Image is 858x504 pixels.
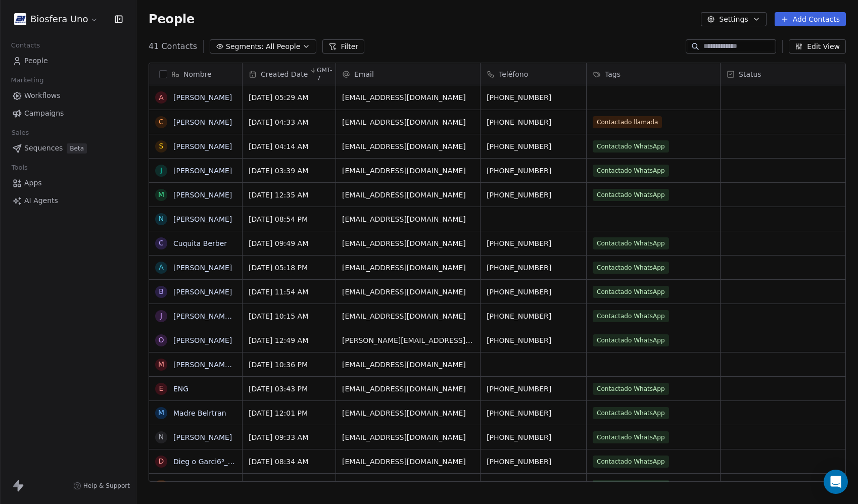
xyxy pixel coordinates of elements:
span: [EMAIL_ADDRESS][DOMAIN_NAME] [342,141,474,152]
a: [PERSON_NAME] [173,191,232,199]
span: Contacts [7,38,44,53]
span: [EMAIL_ADDRESS][DOMAIN_NAME] [342,166,474,176]
span: [EMAIL_ADDRESS][DOMAIN_NAME] [342,190,474,200]
span: Contactado WhatsApp [593,334,669,346]
span: [EMAIL_ADDRESS][DOMAIN_NAME] [342,408,474,418]
span: [EMAIL_ADDRESS][DOMAIN_NAME] [342,432,474,442]
span: [DATE] 03:43 PM [249,384,329,394]
span: [PERSON_NAME][EMAIL_ADDRESS][DOMAIN_NAME] [342,335,474,345]
span: [DATE] 10:15 AM [249,311,329,321]
div: J [160,165,162,176]
a: [PERSON_NAME] [173,93,232,102]
span: [DATE] 10:36 PM [249,360,329,370]
span: Contactado WhatsApp [593,431,669,443]
span: [PHONE_NUMBER] [487,166,580,176]
a: ENG [173,385,188,393]
div: Open Intercom Messenger [824,470,848,494]
div: M [158,359,164,370]
div: D [159,456,164,467]
a: AI Agents [8,192,128,209]
span: Apps [24,178,42,188]
button: Add Contacts [775,12,846,26]
a: Help & Support [73,482,130,490]
a: Dieg o Garci6⁸_⁶⁸6²09⁹⁷¹⁵ [173,458,261,466]
a: [PERSON_NAME] [173,215,232,223]
div: N [159,214,164,224]
span: [DATE] 12:49 AM [249,335,329,345]
span: All People [266,41,300,52]
span: [PHONE_NUMBER] [487,481,580,491]
div: M [158,189,164,200]
span: [PHONE_NUMBER] [487,92,580,103]
a: Madre Belrtran [173,409,226,417]
a: People [8,53,128,69]
div: M [158,408,164,418]
span: [EMAIL_ADDRESS][DOMAIN_NAME] [342,457,474,467]
span: Contactado WhatsApp [593,140,669,153]
span: AI Agents [24,195,58,206]
span: [DATE] 04:14 AM [249,141,329,152]
span: [DATE] 12:01 PM [249,408,329,418]
span: Contactado WhatsApp [593,456,669,468]
div: N [159,432,164,442]
span: Contactado WhatsApp [593,165,669,177]
span: Contactado WhatsApp [593,310,669,322]
span: Status [739,69,761,79]
span: [EMAIL_ADDRESS][DOMAIN_NAME] [342,214,474,224]
span: [DATE] 08:54 PM [249,214,329,224]
button: Filter [322,39,364,54]
span: Contactado WhatsApp [593,262,669,274]
span: [PHONE_NUMBER] [487,311,580,321]
div: grid [149,85,243,482]
div: Email [336,63,480,85]
span: [EMAIL_ADDRESS][DOMAIN_NAME] [342,287,474,297]
button: Settings [701,12,766,26]
a: [PERSON_NAME] Los Angeles [PERSON_NAME] [173,361,338,369]
div: Teléfono [481,63,586,85]
span: [PHONE_NUMBER] [487,408,580,418]
span: [PHONE_NUMBER] [487,432,580,442]
span: [EMAIL_ADDRESS][DOMAIN_NAME] [342,384,474,394]
div: C [159,117,164,127]
a: [PERSON_NAME] [173,433,232,441]
span: Contactado WhatsApp [593,480,669,492]
span: [EMAIL_ADDRESS][DOMAIN_NAME] [342,92,474,103]
div: S [159,141,164,152]
span: [DATE] 09:33 AM [249,432,329,442]
span: People [24,56,48,66]
span: Teléfono [499,69,528,79]
span: Tools [7,160,32,175]
div: Nombre [149,63,242,85]
span: [EMAIL_ADDRESS][DOMAIN_NAME] [342,481,474,491]
a: [PERSON_NAME] [173,118,232,126]
span: Segments: [226,41,264,52]
span: Nombre [183,69,212,79]
span: Marketing [7,73,48,88]
span: Help & Support [83,482,130,490]
span: Workflows [24,90,61,101]
span: [DATE] 07:12 AM [249,481,329,491]
span: Contactado WhatsApp [593,237,669,249]
span: Created Date [261,69,308,79]
a: Apps [8,175,128,191]
div: A [159,92,164,103]
a: Cuquita Berber [173,239,227,247]
span: Sales [7,125,33,140]
span: GMT-7 [317,66,333,82]
span: Contactado WhatsApp [593,407,669,419]
a: [PERSON_NAME] [173,264,232,272]
span: Sequences [24,143,63,154]
span: [DATE] 08:34 AM [249,457,329,467]
div: E [159,383,164,394]
div: A [159,262,164,273]
span: [PHONE_NUMBER] [487,263,580,273]
span: [DATE] 03:39 AM [249,166,329,176]
span: [EMAIL_ADDRESS][DOMAIN_NAME] [342,263,474,273]
button: Edit View [789,39,846,54]
span: [EMAIL_ADDRESS][DOMAIN_NAME] [342,360,474,370]
span: [EMAIL_ADDRESS][DOMAIN_NAME] [342,311,474,321]
span: Email [354,69,374,79]
span: Tags [605,69,621,79]
span: [DATE] 11:54 AM [249,287,329,297]
span: 41 Contacts [149,40,197,53]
